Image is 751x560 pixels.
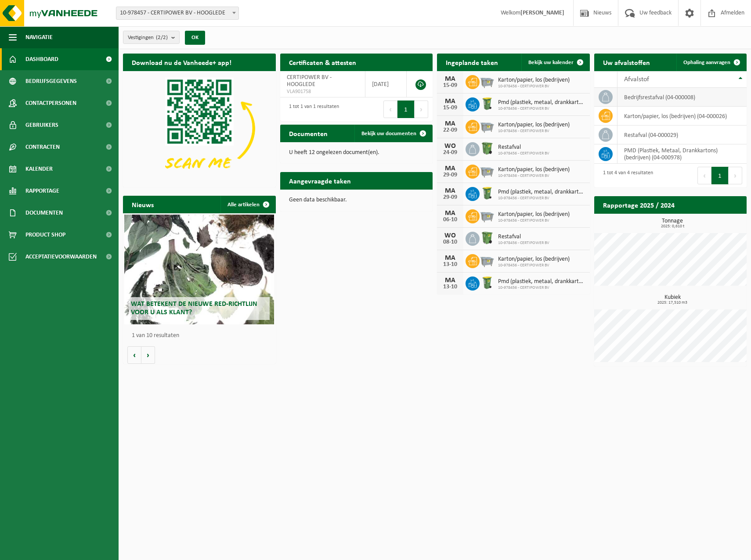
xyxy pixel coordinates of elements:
div: 08-10 [441,239,459,245]
div: MA [441,120,459,127]
span: Pmd (plastiek, metaal, drankkartons) (bedrijven) [498,278,585,285]
h2: Rapportage 2025 / 2024 [594,196,683,213]
p: 1 van 10 resultaten [132,333,271,339]
div: 1 tot 1 van 1 resultaten [285,100,339,119]
button: Previous [383,101,397,118]
div: 1 tot 4 van 4 resultaten [599,166,653,185]
a: Ophaling aanvragen [676,54,746,71]
h2: Download nu de Vanheede+ app! [123,54,240,71]
div: 13-10 [441,262,459,268]
p: Geen data beschikbaar. [289,197,424,203]
button: Previous [697,167,711,184]
span: 10-978457 - CERTIPOWER BV - HOOGLEDE [116,7,238,19]
span: Gebruikers [25,114,58,136]
span: Pmd (plastiek, metaal, drankkartons) (bedrijven) [498,99,585,106]
span: 10-978456 - CERTIPOWER BV [498,241,549,246]
count: (2/2) [156,35,168,40]
div: 22-09 [441,127,459,133]
td: karton/papier, los (bedrijven) (04-000026) [617,107,747,126]
span: Karton/papier, los (bedrijven) [498,122,570,129]
div: WO [441,143,459,150]
span: 10-978456 - CERTIPOWER BV [498,106,585,111]
strong: [PERSON_NAME] [520,10,564,16]
span: Wat betekent de nieuwe RED-richtlijn voor u als klant? [131,301,257,316]
span: Bedrijfsgegevens [25,70,77,92]
a: Bekijk rapportage [681,213,746,231]
span: 10-978457 - CERTIPOWER BV - HOOGLEDE [116,7,239,20]
span: Karton/papier, los (bedrijven) [498,166,570,173]
h2: Aangevraagde taken [280,172,360,189]
span: Afvalstof [624,76,649,83]
span: Acceptatievoorwaarden [25,246,97,268]
button: Next [729,167,742,184]
span: Pmd (plastiek, metaal, drankkartons) (bedrijven) [498,189,585,196]
span: CERTIPOWER BV - HOOGLEDE [287,74,332,88]
button: OK [185,31,205,45]
button: Volgende [141,346,155,364]
span: Kalender [25,158,53,180]
div: 29-09 [441,172,459,178]
h2: Ingeplande taken [437,54,507,71]
h2: Nieuws [123,196,162,213]
span: Product Shop [25,224,65,246]
img: Download de VHEPlus App [123,71,276,186]
span: Documenten [25,202,63,224]
div: 15-09 [441,83,459,89]
span: 10-978456 - CERTIPOWER BV [498,129,570,134]
button: Vorige [127,346,141,364]
span: 10-978456 - CERTIPOWER BV [498,84,570,89]
span: Ophaling aanvragen [683,60,730,65]
a: Alle artikelen [220,196,275,213]
h3: Tonnage [599,218,747,229]
img: WB-2500-GAL-GY-01 [480,253,495,268]
h2: Documenten [280,125,336,142]
p: U heeft 12 ongelezen document(en). [289,150,424,156]
img: WB-2500-GAL-GY-01 [480,208,495,223]
span: Contracten [25,136,60,158]
span: Navigatie [25,26,53,48]
div: 13-10 [441,284,459,290]
img: WB-0240-HPE-GN-50 [480,275,495,290]
button: Next [415,101,428,118]
span: Karton/papier, los (bedrijven) [498,256,570,263]
span: Vestigingen [128,31,168,44]
span: VLA901758 [287,88,358,95]
a: Bekijk uw documenten [354,125,432,142]
div: MA [441,187,459,194]
span: 10-978456 - CERTIPOWER BV [498,151,549,156]
span: 10-978456 - CERTIPOWER BV [498,173,570,179]
img: WB-0240-HPE-GN-50 [480,96,495,111]
button: Vestigingen(2/2) [123,31,180,44]
span: 10-978456 - CERTIPOWER BV [498,196,585,201]
div: MA [441,98,459,105]
div: MA [441,165,459,172]
img: WB-2500-GAL-GY-01 [480,163,495,178]
div: WO [441,232,459,239]
h2: Uw afvalstoffen [594,54,659,71]
h3: Kubiek [599,294,747,305]
img: WB-0370-HPE-GN-50 [480,141,495,156]
td: bedrijfsrestafval (04-000008) [617,88,747,107]
div: MA [441,210,459,217]
img: WB-0240-HPE-GN-50 [480,186,495,201]
span: Karton/papier, los (bedrijven) [498,211,570,218]
span: Rapportage [25,180,59,202]
span: Bekijk uw kalender [528,60,574,65]
div: MA [441,75,459,83]
div: MA [441,277,459,284]
span: Dashboard [25,48,58,70]
span: 2025: 0,610 t [599,224,747,229]
img: WB-2500-GAL-GY-01 [480,118,495,133]
span: 10-978456 - CERTIPOWER BV [498,218,570,223]
div: 29-09 [441,194,459,201]
div: MA [441,255,459,262]
a: Bekijk uw kalender [521,54,589,71]
button: 1 [397,101,415,118]
span: Bekijk uw documenten [361,131,416,136]
img: WB-0370-HPE-GN-50 [480,230,495,245]
span: Karton/papier, los (bedrijven) [498,77,570,84]
button: 1 [711,167,729,184]
div: 06-10 [441,217,459,223]
td: restafval (04-000029) [617,126,747,144]
a: Wat betekent de nieuwe RED-richtlijn voor u als klant? [124,215,274,324]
